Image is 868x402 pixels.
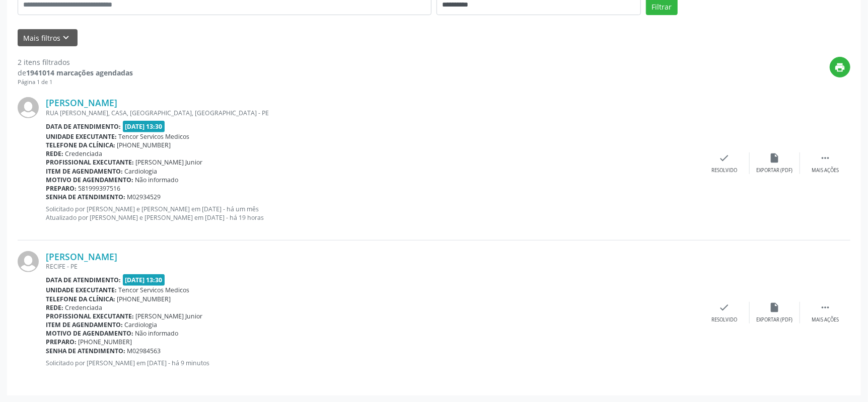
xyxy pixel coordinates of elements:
[119,132,190,141] span: Tencor Servicos Medicos
[46,251,117,262] a: [PERSON_NAME]
[46,262,699,271] div: RECIFE - PE
[757,167,793,174] div: Exportar (PDF)
[46,347,125,355] b: Senha de atendimento:
[46,97,117,108] a: [PERSON_NAME]
[125,320,158,329] span: Cardiologia
[46,167,123,176] b: Item de agendamento:
[46,295,115,303] b: Telefone da clínica:
[46,149,63,158] b: Rede:
[757,316,793,324] div: Exportar (PDF)
[812,167,839,174] div: Mais ações
[61,32,72,43] i: keyboard_arrow_down
[18,57,133,67] div: 2 itens filtrados
[117,295,171,303] span: [PHONE_NUMBER]
[79,338,132,346] span: [PHONE_NUMBER]
[79,184,121,193] span: 581999397516
[46,303,63,312] b: Rede:
[119,286,190,294] span: Tencor Servicos Medicos
[127,347,161,355] span: M02984563
[135,329,179,338] span: Não informado
[18,97,39,118] img: img
[711,316,737,324] div: Resolvido
[46,276,121,284] b: Data de atendimento:
[769,152,780,164] i: insert_drive_file
[820,152,831,164] i: 
[18,78,133,87] div: Página 1 de 1
[26,68,133,77] strong: 1941014 marcações agendadas
[46,184,77,193] b: Preparo:
[46,176,133,184] b: Motivo de agendamento:
[46,329,133,338] b: Motivo de agendamento:
[46,320,123,329] b: Item de agendamento:
[136,158,203,167] span: [PERSON_NAME] Junior
[46,359,699,367] p: Solicitado por [PERSON_NAME] em [DATE] - há 9 minutos
[136,312,203,320] span: [PERSON_NAME] Junior
[18,251,39,272] img: img
[835,62,846,73] i: print
[65,303,103,312] span: Credenciada
[123,121,165,132] span: [DATE] 13:30
[18,29,78,47] button: Mais filtroskeyboard_arrow_down
[46,158,134,167] b: Profissional executante:
[46,141,115,149] b: Telefone da clínica:
[711,167,737,174] div: Resolvido
[117,141,171,149] span: [PHONE_NUMBER]
[769,302,780,313] i: insert_drive_file
[65,149,103,158] span: Credenciada
[820,302,831,313] i: 
[46,193,125,201] b: Senha de atendimento:
[125,167,158,176] span: Cardiologia
[123,274,165,286] span: [DATE] 13:30
[18,67,133,78] div: de
[127,193,161,201] span: M02934529
[46,338,77,346] b: Preparo:
[812,316,839,324] div: Mais ações
[830,57,850,77] button: print
[46,122,121,131] b: Data de atendimento:
[46,312,134,320] b: Profissional executante:
[46,109,699,117] div: RUA [PERSON_NAME], CASA, [GEOGRAPHIC_DATA], [GEOGRAPHIC_DATA] - PE
[719,302,730,313] i: check
[135,176,179,184] span: Não informado
[46,286,117,294] b: Unidade executante:
[719,152,730,164] i: check
[46,205,699,222] p: Solicitado por [PERSON_NAME] e [PERSON_NAME] em [DATE] - há um mês Atualizado por [PERSON_NAME] e...
[46,132,117,141] b: Unidade executante:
